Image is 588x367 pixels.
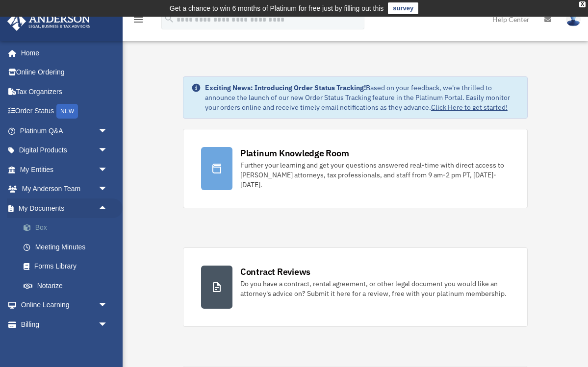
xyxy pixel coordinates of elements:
[7,63,123,82] a: Online Ordering
[98,141,118,161] span: arrow_drop_down
[7,334,123,354] a: Events Calendar
[240,147,349,159] div: Platinum Knowledge Room
[170,2,384,14] div: Get a chance to win 6 months of Platinum for free just by filling out this
[14,237,123,257] a: Meeting Minutes
[183,129,528,208] a: Platinum Knowledge Room Further your learning and get your questions answered real-time with dire...
[14,276,123,295] a: Notarize
[132,17,144,25] a: menu
[7,101,123,122] a: Order StatusNEW
[14,218,123,238] a: Box
[98,198,118,219] span: arrow_drop_up
[7,179,123,199] a: My Anderson Teamarrow_drop_down
[14,257,123,276] a: Forms Library
[240,266,310,278] div: Contract Reviews
[7,198,123,218] a: My Documentsarrow_drop_up
[98,295,118,316] span: arrow_drop_down
[7,295,123,315] a: Online Learningarrow_drop_down
[98,315,118,335] span: arrow_drop_down
[56,104,78,119] div: NEW
[579,1,586,7] div: close
[164,13,175,24] i: search
[431,103,508,112] a: Click Here to get started!
[7,141,123,160] a: Digital Productsarrow_drop_down
[566,12,581,26] img: User Pic
[7,315,123,334] a: Billingarrow_drop_down
[7,43,118,63] a: Home
[98,179,118,199] span: arrow_drop_down
[7,160,123,179] a: My Entitiesarrow_drop_down
[7,121,123,141] a: Platinum Q&Aarrow_drop_down
[388,2,418,14] a: survey
[98,121,118,141] span: arrow_drop_down
[183,247,528,327] a: Contract Reviews Do you have a contract, rental agreement, or other legal document you would like...
[132,14,144,25] i: menu
[205,83,366,92] strong: Exciting News: Introducing Order Status Tracking!
[4,12,93,31] img: Anderson Advisors Platinum Portal
[98,160,118,180] span: arrow_drop_down
[240,279,510,298] div: Do you have a contract, rental agreement, or other legal document you would like an attorney's ad...
[240,160,510,190] div: Further your learning and get your questions answered real-time with direct access to [PERSON_NAM...
[7,82,123,101] a: Tax Organizers
[205,83,519,112] div: Based on your feedback, we're thrilled to announce the launch of our new Order Status Tracking fe...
